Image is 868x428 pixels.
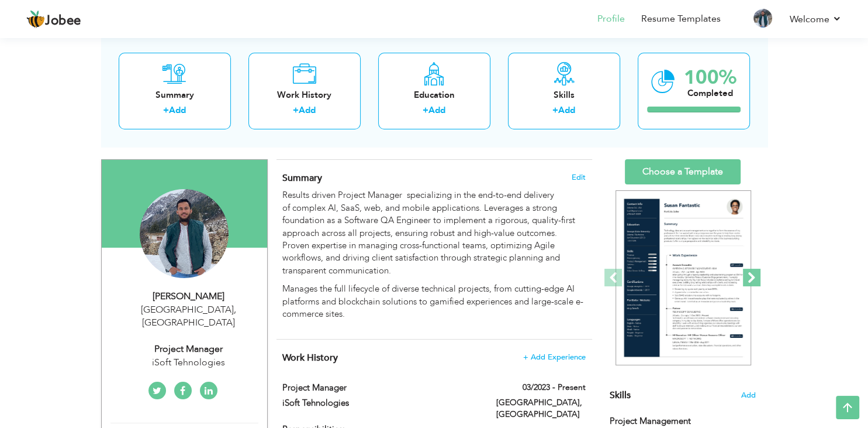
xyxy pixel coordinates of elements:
img: Profile Img [753,9,772,28]
div: iSoft Tehnologies [110,356,267,369]
a: Add [169,105,186,117]
span: + Add Experience [523,353,586,361]
label: [GEOGRAPHIC_DATA], [GEOGRAPHIC_DATA] [496,397,586,420]
div: Completed [684,87,736,100]
div: [GEOGRAPHIC_DATA] [GEOGRAPHIC_DATA] [110,303,267,330]
a: Welcome [790,12,842,26]
div: [PERSON_NAME] [110,290,267,303]
span: Work History [282,351,338,364]
div: Skills [517,89,611,101]
span: Edit [572,173,586,182]
a: Add [558,105,575,117]
a: Choose a Template [625,159,741,184]
label: iSoft Tehnologies [282,397,479,409]
div: 100% [684,68,736,87]
label: Project Manager [282,382,479,394]
div: Education [388,89,481,101]
label: + [293,105,299,117]
span: Add [741,390,756,401]
h4: This helps to show the companies you have worked for. [282,352,585,364]
span: Skills [610,389,631,402]
h4: Adding a summary is a quick and easy way to highlight your experience and interests. [282,172,585,184]
label: + [552,105,558,117]
div: Work History [258,89,351,101]
p: Manages the full lifecycle of diverse technical projects, from cutting-edge AI platforms and bloc... [282,283,585,320]
span: Summary [282,172,322,184]
a: Jobee [26,10,81,29]
img: jobee.io [26,10,45,29]
span: , [234,303,236,316]
span: Jobee [45,15,81,28]
p: Results driven Project Manager specializing in the end-to-end delivery of complex AI, SaaS, web, ... [282,189,585,277]
div: Project Management [610,415,756,427]
img: Subhan Wahid [140,189,229,278]
a: Resume Templates [641,12,721,26]
label: + [423,105,428,117]
label: 03/2023 - Present [523,382,586,393]
a: Add [299,105,316,117]
a: Add [428,105,445,117]
a: Profile [597,12,625,26]
label: + [163,105,169,117]
div: Summary [128,89,222,101]
div: Project Manager [110,343,267,356]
